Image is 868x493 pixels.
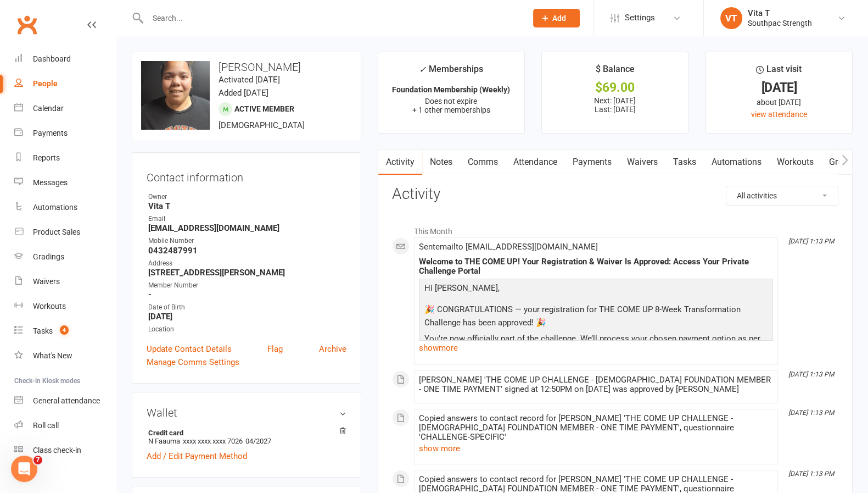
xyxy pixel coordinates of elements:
div: Email [148,214,346,224]
div: Automations [33,203,77,212]
span: [DEMOGRAPHIC_DATA] [219,120,305,130]
div: Messages [33,178,68,187]
div: Workouts [33,302,66,311]
p: 🎉 CONGRATULATIONS — your registration for THE COME UP 8-Week Transformation Challenge has been ap... [422,303,770,332]
div: Location [148,324,346,335]
div: People [33,79,58,88]
div: Welcome to THE COME UP! Your Registration & Waiver Is Approved: Access Your Private Challenge Portal [419,257,773,276]
a: Messages [14,170,116,195]
div: Southpac Strength [748,18,812,28]
span: 04/2027 [245,437,271,445]
span: 4 [60,325,69,335]
input: Search... [144,10,519,26]
div: Reports [33,153,60,162]
a: Update Contact Details [147,342,232,356]
i: [DATE] 1:13 PM [788,237,834,245]
p: Next: [DATE] Last: [DATE] [552,96,678,114]
strong: [EMAIL_ADDRESS][DOMAIN_NAME] [148,223,346,233]
a: Class kiosk mode [14,438,116,463]
a: Add / Edit Payment Method [147,450,247,463]
a: Tasks [665,149,704,175]
a: Workouts [769,149,821,175]
span: Add [552,14,566,23]
a: Roll call [14,413,116,438]
a: Calendar [14,96,116,121]
i: [DATE] 1:13 PM [788,470,834,478]
a: show more [419,340,773,356]
button: show more [419,442,460,455]
a: Activity [378,149,422,175]
strong: Credit card [148,429,341,437]
a: Flag [267,342,283,356]
div: What's New [33,351,72,360]
a: Product Sales [14,220,116,245]
a: Payments [565,149,619,175]
strong: [STREET_ADDRESS][PERSON_NAME] [148,268,346,278]
time: Added [DATE] [219,88,268,98]
a: Waivers [14,269,116,294]
i: [DATE] 1:13 PM [788,370,834,378]
strong: - [148,290,346,300]
a: Payments [14,121,116,146]
span: Settings [625,5,655,30]
strong: 0432487991 [148,246,346,256]
a: Archive [319,342,346,356]
div: Gradings [33,252,64,261]
div: $ Balance [596,62,635,82]
h3: Contact information [147,167,346,184]
div: Mobile Number [148,236,346,246]
div: Member Number [148,280,346,291]
div: [PERSON_NAME] 'THE COME UP CHALLENGE - [DEMOGRAPHIC_DATA] FOUNDATION MEMBER - ONE TIME PAYMENT' s... [419,375,773,394]
li: N Faauma [147,427,346,447]
a: What's New [14,344,116,368]
h3: Activity [392,186,838,203]
i: [DATE] 1:13 PM [788,409,834,417]
button: Add [533,9,580,27]
p: Hi [PERSON_NAME], [422,281,770,297]
img: image1748199813.png [141,61,210,130]
div: Copied answers to contact record for [PERSON_NAME] 'THE COME UP CHALLENGE - [DEMOGRAPHIC_DATA] FO... [419,414,773,442]
a: Comms [460,149,506,175]
div: Roll call [33,421,59,430]
div: Date of Birth [148,302,346,313]
div: Waivers [33,277,60,286]
div: VT [720,7,742,29]
a: Waivers [619,149,665,175]
div: [DATE] [716,82,842,93]
div: Tasks [33,326,53,335]
li: This Month [392,220,838,237]
h3: Wallet [147,407,346,419]
span: Does not expire [425,97,477,106]
strong: Foundation Membership (Weekly) [392,85,510,94]
a: Workouts [14,294,116,319]
div: Memberships [419,62,483,82]
p: You’re now officially part of the challenge. We’ll process your chosen payment option as per your... [422,332,770,361]
div: Product Sales [33,228,80,236]
i: ✓ [419,64,426,75]
a: view attendance [751,110,807,119]
a: Gradings [14,245,116,269]
div: $69.00 [552,82,678,93]
a: Manage Comms Settings [147,356,239,369]
a: Clubworx [13,11,41,38]
a: Notes [422,149,460,175]
div: about [DATE] [716,96,842,108]
a: Tasks 4 [14,319,116,344]
div: Vita T [748,8,812,18]
a: Dashboard [14,47,116,71]
span: xxxx xxxx xxxx 7026 [183,437,243,445]
a: People [14,71,116,96]
a: Automations [14,195,116,220]
a: Attendance [506,149,565,175]
div: Dashboard [33,54,71,63]
iframe: Intercom live chat [11,456,37,482]
a: Automations [704,149,769,175]
div: General attendance [33,396,100,405]
span: + 1 other memberships [412,106,490,114]
time: Activated [DATE] [219,75,280,85]
span: Sent email to [EMAIL_ADDRESS][DOMAIN_NAME] [419,242,598,252]
a: General attendance kiosk mode [14,389,116,413]
div: Owner [148,192,346,202]
strong: [DATE] [148,312,346,322]
strong: Vita T [148,201,346,211]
